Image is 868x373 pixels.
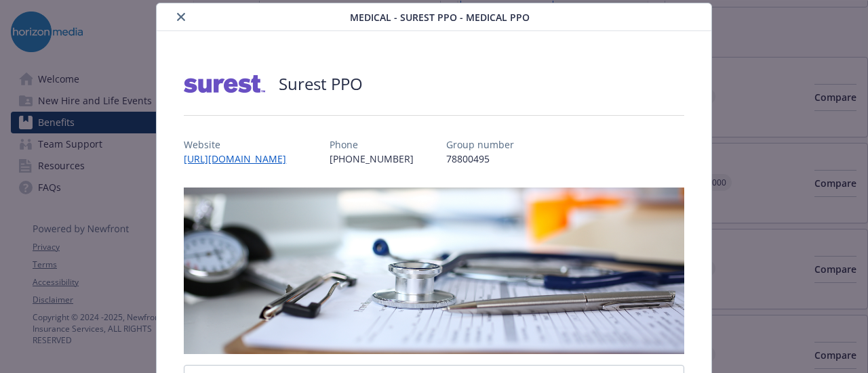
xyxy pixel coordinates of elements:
[446,137,514,152] p: Group number
[350,10,530,24] span: Medical - Surest PPO - Medical PPO
[330,137,414,152] p: Phone
[184,188,684,354] img: banner
[446,152,514,166] p: 78800495
[173,9,189,25] button: close
[279,72,363,95] h2: Surest PPO
[330,152,414,166] p: [PHONE_NUMBER]
[184,137,297,152] p: Website
[184,152,297,165] a: [URL][DOMAIN_NAME]
[184,64,265,104] img: Surest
